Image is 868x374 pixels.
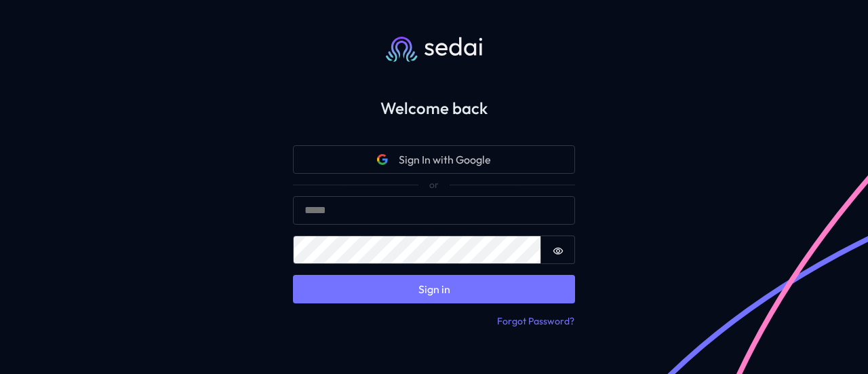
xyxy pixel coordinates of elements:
button: Sign in [293,275,575,303]
svg: Google icon [377,154,388,165]
button: Forgot Password? [496,314,575,329]
button: Google iconSign In with Google [293,145,575,174]
h2: Welcome back [271,98,597,118]
span: Sign In with Google [399,151,491,168]
button: Show password [541,236,575,264]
